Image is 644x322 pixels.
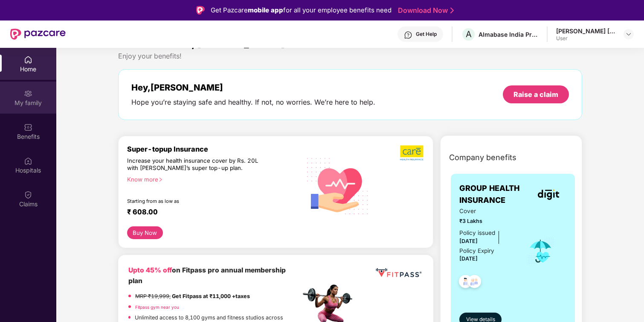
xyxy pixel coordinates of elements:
[196,6,205,15] img: Logo
[131,98,375,107] div: Hope you’re staying safe and healthy. If not, no worries. We’re here to help.
[404,31,412,39] img: svg+xml;base64,PHN2ZyBpZD0iSGVscC0zMngzMiIgeG1sbnM9Imh0dHA6Ly93d3cudzMub3JnLzIwMDAvc3ZnIiB3aWR0aD...
[400,145,424,161] img: b5dec4f62d2307b9de63beb79f102df3.png
[374,265,423,281] img: fppp.png
[398,6,451,15] a: Download Now
[248,6,283,14] strong: mobile app
[449,152,516,164] span: Company benefits
[556,35,616,42] div: User
[538,189,559,200] img: insurerLogo
[459,182,531,207] span: GROUP HEALTH INSURANCE
[128,266,286,284] b: on Fitpass pro annual membership plan
[459,246,494,255] div: Policy Expiry
[24,89,32,98] img: svg+xml;base64,PHN2ZyB3aWR0aD0iMjAiIGhlaWdodD0iMjAiIHZpZXdCb3g9IjAgMCAyMCAyMCIgZmlsbD0ibm9uZSIgeG...
[127,226,163,239] button: Buy Now
[127,208,292,218] div: ₹ 608.00
[459,238,478,244] span: [DATE]
[513,90,558,99] div: Raise a claim
[625,31,632,38] img: svg+xml;base64,PHN2ZyBpZD0iRHJvcGRvd24tMzJ4MzIiIHhtbG5zPSJodHRwOi8vd3d3LnczLm9yZy8yMDAwL3N2ZyIgd2...
[24,157,32,165] img: svg+xml;base64,PHN2ZyBpZD0iSG9zcGl0YWxzIiB4bWxucz0iaHR0cDovL3d3dy53My5vcmcvMjAwMC9zdmciIHdpZHRoPS...
[416,31,437,38] div: Get Help
[24,56,32,64] img: svg+xml;base64,PHN2ZyBpZD0iSG9tZSIgeG1sbnM9Imh0dHA6Ly93d3cudzMub3JnLzIwMDAvc3ZnIiB3aWR0aD0iMjAiIG...
[464,272,485,293] img: svg+xml;base64,PHN2ZyB4bWxucz0iaHR0cDovL3d3dy53My5vcmcvMjAwMC9zdmciIHdpZHRoPSI0OC45NDMiIGhlaWdodD...
[10,29,66,40] img: New Pazcare Logo
[459,207,515,216] span: Cover
[211,5,392,15] div: Get Pazcare for all your employee benefits need
[118,52,582,61] div: Enjoy your benefits!
[135,293,171,299] del: MRP ₹19,999,
[24,190,32,199] img: svg+xml;base64,PHN2ZyBpZD0iQ2xhaW0iIHhtbG5zPSJodHRwOi8vd3d3LnczLm9yZy8yMDAwL3N2ZyIgd2lkdGg9IjIwIi...
[127,198,264,204] div: Starting from as low as
[301,148,375,223] img: svg+xml;base64,PHN2ZyB4bWxucz0iaHR0cDovL3d3dy53My5vcmcvMjAwMC9zdmciIHhtbG5zOnhsaW5rPSJodHRwOi8vd3...
[127,176,296,182] div: Know more
[479,30,538,38] div: Almabase India Private Limited
[128,266,172,274] b: Upto 45% off
[172,293,250,299] strong: Get Fitpass at ₹11,000 +taxes
[466,29,472,39] span: A
[459,255,478,262] span: [DATE]
[459,228,495,237] div: Policy issued
[127,145,301,153] div: Super-topup Insurance
[135,304,179,310] a: Fitpass gym near you
[556,27,616,35] div: [PERSON_NAME] [PERSON_NAME] [PERSON_NAME]
[459,217,515,225] span: ₹3 Lakhs
[24,123,32,132] img: svg+xml;base64,PHN2ZyBpZD0iQmVuZWZpdHMiIHhtbG5zPSJodHRwOi8vd3d3LnczLm9yZy8yMDAwL3N2ZyIgd2lkdGg9Ij...
[455,272,476,293] img: svg+xml;base64,PHN2ZyB4bWxucz0iaHR0cDovL3d3dy53My5vcmcvMjAwMC9zdmciIHdpZHRoPSI0OC45NDMiIGhlaWdodD...
[527,237,554,265] img: icon
[158,177,163,182] span: right
[450,6,454,15] img: Stroke
[131,82,375,93] div: Hey, [PERSON_NAME]
[127,157,264,172] div: Increase your health insurance cover by Rs. 20L with [PERSON_NAME]’s super top-up plan.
